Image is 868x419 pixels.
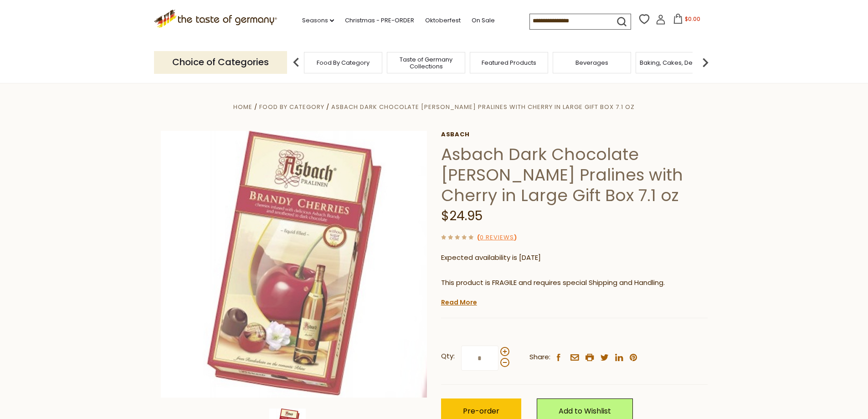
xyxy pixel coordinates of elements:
p: Choice of Categories [154,51,287,73]
h1: Asbach Dark Chocolate [PERSON_NAME] Pralines with Cherry in Large Gift Box 7.1 oz [441,144,708,206]
strong: Qty: [441,351,455,362]
a: 0 Reviews [480,233,514,243]
a: Home [233,103,252,111]
span: $24.95 [441,207,483,225]
span: $0.00 [685,15,700,23]
a: Featured Products [482,59,536,66]
a: Asbach Dark Chocolate [PERSON_NAME] Pralines with Cherry in Large Gift Box 7.1 oz [331,103,635,111]
p: This product is FRAGILE and requires special Shipping and Handling. [441,277,708,289]
span: Pre-order [463,406,499,416]
input: Qty: [461,346,498,371]
a: Beverages [575,59,608,66]
img: Asbach Dark Chocolate Brandy Pralines with Cherry in Large Gift Box [161,131,427,398]
span: Share: [529,352,550,363]
a: Food By Category [259,103,324,111]
a: Seasons [302,16,334,26]
a: Asbach [441,131,708,138]
p: Expected availability is [DATE] [441,252,708,264]
a: Read More [441,298,477,307]
a: Christmas - PRE-ORDER [345,16,414,26]
a: Taste of Germany Collections [390,56,462,70]
a: On Sale [472,16,495,26]
a: Oktoberfest [425,16,461,26]
button: $0.00 [668,14,706,27]
img: next arrow [696,53,714,72]
img: previous arrow [287,53,305,72]
a: Food By Category [317,59,370,66]
li: We will ship this product in heat-protective, cushioned packaging and ice during warm weather mon... [450,295,708,307]
span: ( ) [477,233,517,242]
a: Baking, Cakes, Desserts [640,59,710,66]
